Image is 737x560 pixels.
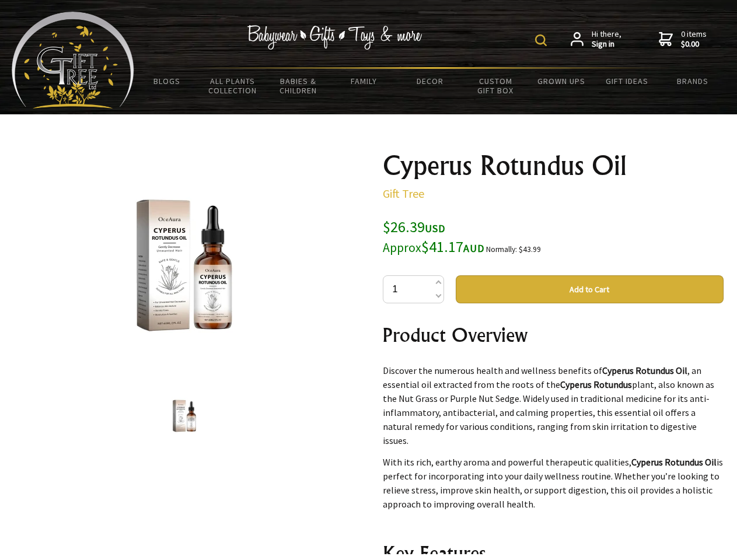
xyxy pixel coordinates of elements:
[331,69,397,93] a: Family
[12,12,134,108] img: Babyware - Gifts - Toys and more...
[93,174,275,356] img: Cyperus Rotundus Oil
[425,222,445,235] span: USD
[592,29,621,50] span: Hi there,
[592,39,621,50] strong: Sign in
[560,379,632,390] strong: Cyperus Rotundus
[486,244,541,254] small: Normally: $43.99
[456,275,724,303] button: Add to Cart
[247,25,422,50] img: Babywear - Gifts - Toys & more
[571,29,621,50] a: Hi there,Sign in
[266,69,331,103] a: Babies & Children
[659,29,707,50] a: 0 items$0.00
[602,365,687,376] strong: Cyperus Rotundus Oil
[383,217,484,256] span: $26.39 $41.17
[528,69,594,93] a: Grown Ups
[463,242,484,255] span: AUD
[200,69,266,103] a: All Plants Collection
[463,69,529,103] a: Custom Gift Box
[383,455,724,511] p: With its rich, earthy aroma and powerful therapeutic qualities, is perfect for incorporating into...
[134,69,200,93] a: BLOGS
[383,240,421,256] small: Approx
[383,186,424,201] a: Gift Tree
[162,394,207,438] img: Cyperus Rotundus Oil
[383,152,724,180] h1: Cyperus Rotundus Oil
[397,69,463,93] a: Decor
[383,363,724,447] p: Discover the numerous health and wellness benefits of , an essential oil extracted from the roots...
[681,29,707,50] span: 0 items
[631,456,717,468] strong: Cyperus Rotundus Oil
[535,34,547,46] img: product search
[681,39,707,50] strong: $0.00
[383,321,724,349] h2: Product Overview
[594,69,660,93] a: Gift Ideas
[660,69,726,93] a: Brands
